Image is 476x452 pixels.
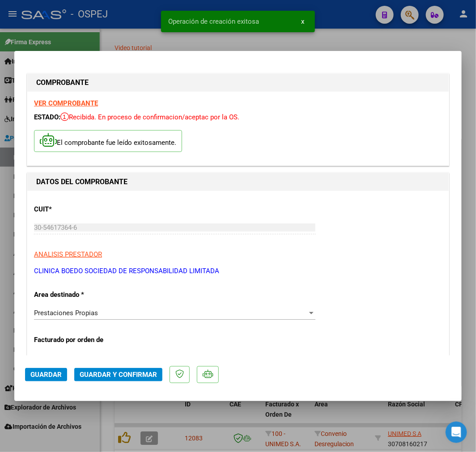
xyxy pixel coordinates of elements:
span: Operación de creación exitosa [168,17,259,26]
p: Facturado por orden de [34,335,157,345]
span: A01 - Jaboneros [34,355,83,363]
p: El comprobante fue leído exitosamente. [34,130,182,152]
p: CUIT [34,204,157,215]
p: Area destinado * [34,290,157,300]
strong: COMPROBANTE [36,78,89,87]
p: CLINICA BOEDO SOCIEDAD DE RESPONSABILIDAD LIMITADA [34,266,442,276]
button: Guardar y Confirmar [74,368,162,381]
span: Guardar [30,371,62,379]
a: VER COMPROBANTE [34,99,98,107]
button: x [294,13,311,30]
iframe: Intercom live chat [446,422,467,443]
span: ANALISIS PRESTADOR [34,250,102,258]
span: x [301,17,304,25]
span: Guardar y Confirmar [80,371,157,379]
strong: DATOS DEL COMPROBANTE [36,177,127,186]
span: ESTADO: [34,113,60,121]
span: Prestaciones Propias [34,309,98,317]
button: Guardar [25,368,67,381]
span: Recibida. En proceso de confirmacion/aceptac por la OS. [60,113,239,121]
